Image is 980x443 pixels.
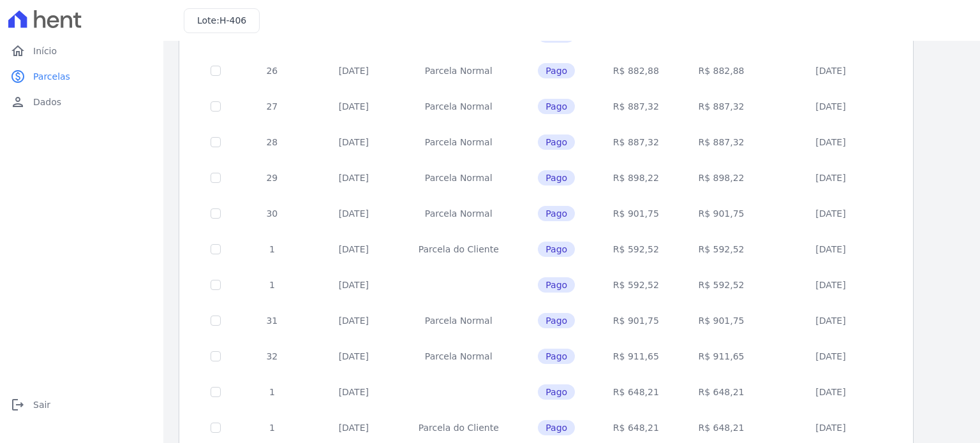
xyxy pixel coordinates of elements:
[766,338,896,374] td: [DATE]
[766,303,896,338] td: [DATE]
[766,374,896,410] td: [DATE]
[211,423,221,433] input: Só é possível selecionar pagamentos em aberto
[211,137,221,147] input: Só é possível selecionar pagamentos em aberto
[595,267,677,303] td: R$ 592,52
[677,124,766,160] td: R$ 887,32
[538,170,575,185] span: Pago
[211,387,221,397] input: Só é possível selecionar pagamentos em aberto
[677,267,766,303] td: R$ 592,52
[33,45,57,57] span: Início
[538,134,575,150] span: Pago
[677,196,766,231] td: R$ 901,75
[538,206,575,221] span: Pago
[308,231,399,267] td: [DATE]
[538,242,575,257] span: Pago
[399,231,518,267] td: Parcela do Cliente
[197,14,246,27] h3: Lote:
[33,70,70,83] span: Parcelas
[308,338,399,374] td: [DATE]
[308,53,399,89] td: [DATE]
[5,64,158,89] a: paidParcelas
[236,53,308,89] td: 26
[595,196,677,231] td: R$ 901,75
[211,173,221,183] input: Só é possível selecionar pagamentos em aberto
[766,267,896,303] td: [DATE]
[236,124,308,160] td: 28
[236,267,308,303] td: 1
[538,99,575,114] span: Pago
[211,280,221,290] input: Só é possível selecionar pagamentos em aberto
[236,303,308,338] td: 31
[399,303,518,338] td: Parcela Normal
[236,338,308,374] td: 32
[677,160,766,196] td: R$ 898,22
[399,196,518,231] td: Parcela Normal
[595,160,677,196] td: R$ 898,22
[308,303,399,338] td: [DATE]
[399,338,518,374] td: Parcela Normal
[236,374,308,410] td: 1
[236,89,308,124] td: 27
[236,160,308,196] td: 29
[5,392,158,418] a: logoutSair
[211,244,221,254] input: Só é possível selecionar pagamentos em aberto
[399,124,518,160] td: Parcela Normal
[211,316,221,326] input: Só é possível selecionar pagamentos em aberto
[5,89,158,115] a: personDados
[595,303,677,338] td: R$ 901,75
[595,338,677,374] td: R$ 911,65
[538,420,575,435] span: Pago
[308,89,399,124] td: [DATE]
[219,15,246,25] span: H-406
[211,351,221,361] input: Só é possível selecionar pagamentos em aberto
[677,338,766,374] td: R$ 911,65
[766,196,896,231] td: [DATE]
[236,196,308,231] td: 30
[595,89,677,124] td: R$ 887,32
[595,231,677,267] td: R$ 592,52
[308,374,399,410] td: [DATE]
[538,63,575,78] span: Pago
[399,53,518,89] td: Parcela Normal
[595,374,677,410] td: R$ 648,21
[308,196,399,231] td: [DATE]
[677,53,766,89] td: R$ 882,88
[33,398,50,411] span: Sair
[538,349,575,364] span: Pago
[308,124,399,160] td: [DATE]
[677,231,766,267] td: R$ 592,52
[766,53,896,89] td: [DATE]
[766,89,896,124] td: [DATE]
[766,124,896,160] td: [DATE]
[236,231,308,267] td: 1
[595,53,677,89] td: R$ 882,88
[538,313,575,328] span: Pago
[766,160,896,196] td: [DATE]
[211,101,221,112] input: Só é possível selecionar pagamentos em aberto
[10,94,26,110] i: person
[399,160,518,196] td: Parcela Normal
[677,374,766,410] td: R$ 648,21
[677,303,766,338] td: R$ 901,75
[399,89,518,124] td: Parcela Normal
[33,96,61,108] span: Dados
[308,160,399,196] td: [DATE]
[10,43,26,59] i: home
[211,66,221,76] input: Só é possível selecionar pagamentos em aberto
[211,208,221,219] input: Só é possível selecionar pagamentos em aberto
[677,89,766,124] td: R$ 887,32
[308,267,399,303] td: [DATE]
[10,69,26,84] i: paid
[10,397,26,412] i: logout
[538,384,575,400] span: Pago
[766,231,896,267] td: [DATE]
[5,38,158,64] a: homeInício
[538,277,575,293] span: Pago
[595,124,677,160] td: R$ 887,32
